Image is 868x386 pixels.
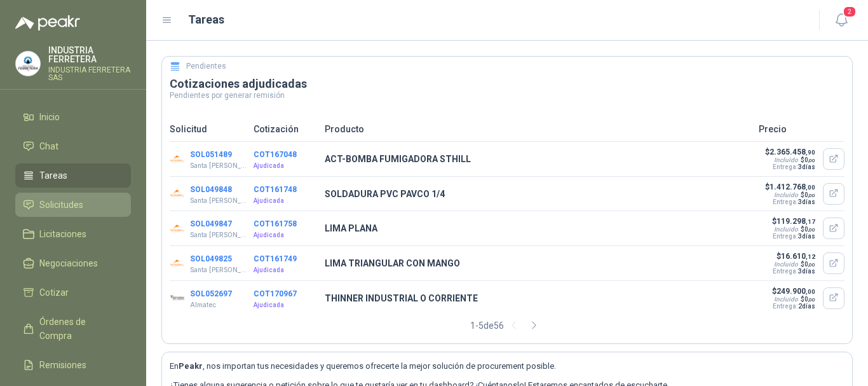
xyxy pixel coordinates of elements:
div: Incluido [774,226,798,233]
button: SOL049848 [190,185,232,194]
span: $ [801,226,815,233]
span: 0 [804,226,815,233]
span: $ [801,261,815,268]
img: Company Logo [170,151,185,167]
span: ,00 [806,288,815,295]
h1: Tareas [188,11,224,29]
span: 0 [804,191,815,198]
span: Negociaciones [39,256,98,270]
p: Entrega: [771,268,815,275]
span: ,00 [808,158,815,163]
p: Precio [759,122,844,136]
b: Peakr [179,361,203,371]
img: Company Logo [170,256,185,271]
p: $ [771,217,815,226]
p: $ [765,183,815,191]
span: ,00 [808,193,815,198]
div: Incluido [774,261,798,268]
img: Logo peakr [15,15,80,31]
span: 0 [804,261,815,268]
div: Incluido [774,296,798,303]
p: $ [771,287,815,296]
span: ,00 [808,227,815,233]
a: Tareas [15,163,131,188]
span: ,17 [806,218,815,225]
p: LIMA TRIANGULAR CON MANGO [325,256,751,270]
span: 2 [843,6,857,18]
p: INDUSTRIA FERRETERA [48,46,131,64]
span: 3 días [798,268,815,275]
a: Negociaciones [15,251,131,275]
span: 3 días [798,198,815,205]
div: 1 - 5 de 56 [470,315,545,336]
button: COT161758 [254,219,297,228]
span: ,00 [806,184,815,191]
p: Ajudicada [254,230,317,240]
p: THINNER INDUSTRIAL O CORRIENTE [325,291,751,305]
div: Incluido [774,191,798,198]
p: Almatec [190,300,232,310]
button: COT161749 [254,254,297,263]
p: Ajudicada [254,300,317,310]
img: Company Logo [170,291,185,306]
a: Licitaciones [15,222,131,246]
span: 0 [804,156,815,163]
p: Entrega: [765,163,815,170]
p: Solicitud [170,122,246,136]
span: 16.610 [781,252,815,261]
span: Remisiones [39,358,86,372]
span: 249.900 [776,287,815,296]
span: $ [801,296,815,303]
span: 119.298 [776,217,815,226]
p: Producto [325,122,751,136]
p: Santa [PERSON_NAME] [190,196,248,206]
a: Órdenes de Compra [15,310,131,348]
a: Inicio [15,105,131,129]
button: 2 [830,9,853,32]
span: Tareas [39,169,67,183]
button: SOL049825 [190,254,232,263]
button: COT170967 [254,289,297,298]
p: SOLDADURA PVC PAVCO 1/4 [325,187,751,201]
p: Ajudicada [254,265,317,275]
span: ,90 [806,149,815,156]
p: Pendientes por generar remisión [170,92,844,99]
p: Entrega: [765,198,815,205]
span: ,12 [806,253,815,260]
span: 2.365.458 [770,148,815,156]
button: SOL049847 [190,219,232,228]
button: SOL051489 [190,150,232,159]
p: LIMA PLANA [325,221,751,235]
p: $ [765,148,815,156]
span: Órdenes de Compra [39,315,119,343]
button: SOL052697 [190,289,232,298]
span: 3 días [798,163,815,170]
button: COT167048 [254,150,297,159]
button: COT161748 [254,185,297,194]
h3: Cotizaciones adjudicadas [170,76,844,92]
div: Incluido [774,156,798,163]
p: En , nos importan tus necesidades y queremos ofrecerte la mejor solución de procurement posible. [170,360,844,373]
span: 0 [804,296,815,303]
span: $ [801,156,815,163]
h5: Pendientes [186,60,226,72]
p: INDUSTRIA FERRETERA SAS [48,66,131,81]
a: Remisiones [15,353,131,377]
span: Chat [39,139,58,153]
span: Solicitudes [39,198,83,212]
a: Chat [15,134,131,158]
p: Ajudicada [254,196,317,206]
span: ,00 [808,297,815,303]
span: ,00 [808,262,815,268]
span: Cotizar [39,286,69,300]
p: Santa [PERSON_NAME] [190,265,248,275]
span: 3 días [798,233,815,240]
a: Solicitudes [15,193,131,217]
p: ACT-BOMBA FUMIGADORA STHILL [325,152,751,166]
p: Cotización [254,122,317,136]
span: 1.412.768 [770,183,815,191]
p: $ [771,252,815,261]
p: Entrega: [771,303,815,310]
span: $ [801,191,815,198]
img: Company Logo [170,221,185,236]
